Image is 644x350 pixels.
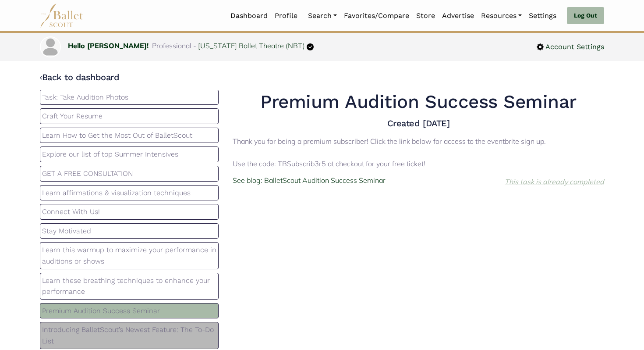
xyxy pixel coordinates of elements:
[40,72,119,82] a: ‹Back to dashboard
[42,305,216,317] p: Premium Audition Success Seminar
[42,244,216,267] p: Learn this warmup to maximize your performance in auditions or shows
[198,41,305,50] a: [US_STATE] Ballet Theatre (NBT)
[227,7,271,25] a: Dashboard
[42,168,216,179] p: GET A FREE CONSULTATION
[42,206,216,218] p: Connect With Us!
[68,41,149,50] a: Hello [PERSON_NAME]!
[42,275,216,297] p: Learn these breathing techniques to enhance your performance
[233,136,604,170] p: Thank you for being a premium subscriber! Click the link below for access to the eventbrite sign ...
[233,90,604,114] h1: Premium Audition Success Seminar
[42,324,216,346] p: Introducing BalletScout’s Newest Feature: The To-Do List
[42,225,216,237] p: Stay Motivated
[152,41,191,50] span: Professional
[42,149,216,160] p: Explore our list of top Summer Intensives
[525,7,560,25] a: Settings
[40,71,42,82] code: ‹
[193,41,196,50] span: -
[42,111,216,122] p: Craft Your Resume
[42,92,216,103] p: Task: Take Audition Photos
[567,7,604,25] a: Log Out
[413,7,439,25] a: Store
[439,7,478,25] a: Advertise
[233,118,604,129] h4: Created [DATE]
[42,187,216,199] p: Learn affirmations & visualization techniques
[42,130,216,141] p: Learn How to Get the Most Out of BalletScout
[233,175,386,186] a: See blog: BalletScout Audition Success Seminar
[340,7,413,25] a: Favorites/Compare
[41,37,60,57] img: profile picture
[505,177,604,186] a: This task is already completed
[544,41,604,53] span: Account Settings
[537,41,604,53] a: Account Settings
[271,7,301,25] a: Profile
[304,7,340,25] a: Search
[478,7,525,25] a: Resources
